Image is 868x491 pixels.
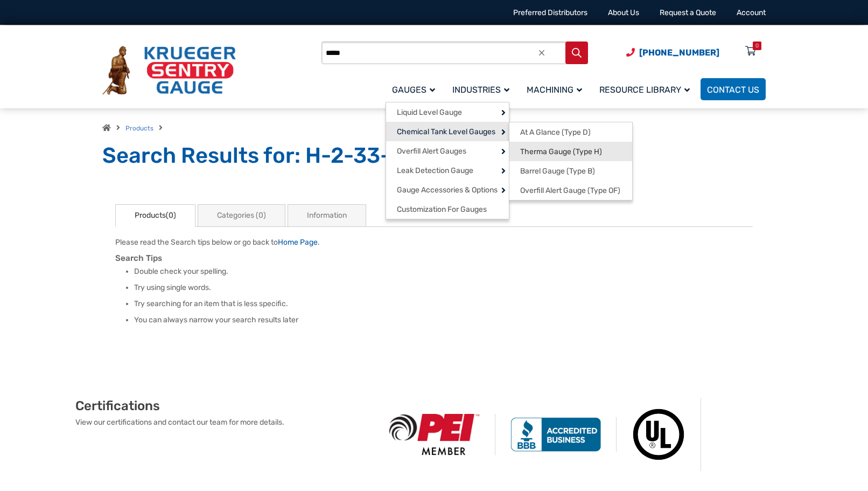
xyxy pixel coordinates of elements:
[125,125,153,132] a: Products
[520,167,595,176] span: Barrel Gauge (Type B)
[509,161,632,181] a: Barrel Gauge (Type B)
[452,85,509,95] span: Industries
[75,398,374,414] h2: Certifications
[593,77,701,102] a: Resource Library
[527,85,582,95] span: Machining
[134,266,753,277] li: Double check your spelling.
[565,42,588,64] button: Search
[446,77,520,102] a: Industries
[397,127,495,137] span: Chemical Tank Level Gauges
[386,122,509,141] a: Chemical Tank Level Gauges
[115,237,753,248] p: Please read the Search tips below or go back to .
[701,78,766,100] a: Contact Us
[617,398,701,471] img: Underwriters Laboratories
[102,142,766,169] h1: Search Results for: H-2-33-s2
[495,417,617,452] img: BBB
[134,282,753,293] li: Try using single words.
[115,253,753,264] h3: Search Tips
[134,315,753,326] li: You can always narrow your search results later
[755,42,759,50] div: 0
[397,108,462,117] span: Liquid Level Gauge
[626,46,719,59] a: Phone Number (920) 434-8860
[520,147,602,157] span: Therma Gauge (Type H)
[75,417,374,428] p: View our certifications and contact our team for more details.
[374,414,495,455] img: PEI Member
[397,147,466,156] span: Overfill Alert Gauges
[520,186,620,196] span: Overfill Alert Gauge (Type OF)
[520,128,591,137] span: At A Glance (Type D)
[386,161,509,180] a: Leak Detection Gauge
[102,46,236,95] img: Krueger Sentry Gauge
[737,8,766,17] a: Account
[386,199,509,219] a: Customization For Gauges
[198,204,285,227] a: Categories (0)
[397,205,487,215] span: Customization For Gauges
[386,141,509,161] a: Overfill Alert Gauges
[509,122,632,142] a: At A Glance (Type D)
[520,77,593,102] a: Machining
[513,8,587,17] a: Preferred Distributors
[386,180,509,199] a: Gauge Accessories & Options
[386,77,446,102] a: Gauges
[397,185,498,195] span: Gauge Accessories & Options
[134,299,753,309] li: Try searching for an item that is less specific.
[509,181,632,200] a: Overfill Alert Gauge (Type OF)
[397,166,473,176] span: Leak Detection Gauge
[639,47,719,58] span: [PHONE_NUMBER]
[392,85,435,95] span: Gauges
[608,8,639,17] a: About Us
[278,238,318,247] a: Home Page
[599,85,690,95] span: Resource Library
[509,142,632,161] a: Therma Gauge (Type H)
[288,204,366,227] a: Information
[707,85,759,95] span: Contact Us
[115,204,195,227] a: Products(0)
[660,8,716,17] a: Request a Quote
[386,102,509,122] a: Liquid Level Gauge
